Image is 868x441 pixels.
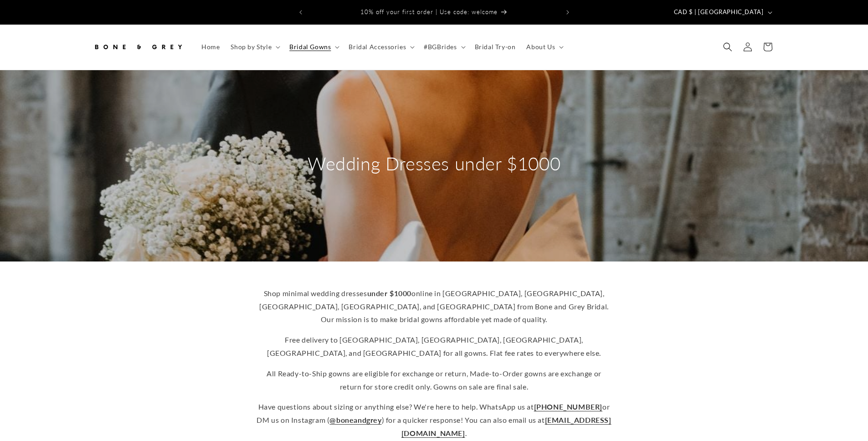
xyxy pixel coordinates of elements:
p: Free delivery to [GEOGRAPHIC_DATA], [GEOGRAPHIC_DATA], [GEOGRAPHIC_DATA], [GEOGRAPHIC_DATA], and ... [257,333,612,360]
a: [PHONE_NUMBER] [534,402,602,411]
button: Previous announcement [291,4,311,21]
summary: Bridal Accessories [343,37,418,56]
summary: Shop by Style [225,37,284,56]
p: Shop minimal wedding dresses online in [GEOGRAPHIC_DATA], [GEOGRAPHIC_DATA], [GEOGRAPHIC_DATA], [... [257,287,612,326]
span: CAD $ | [GEOGRAPHIC_DATA] [674,8,764,17]
span: Home [201,43,220,51]
span: 10% off your first order | Use code: welcome [360,8,498,15]
span: Bridal Accessories [349,43,406,51]
span: Shop by Style [231,43,272,51]
a: Bone and Grey Bridal [89,34,187,61]
summary: About Us [521,37,567,56]
button: CAD $ | [GEOGRAPHIC_DATA] [668,4,776,21]
span: Bridal Gowns [289,43,331,51]
summary: #BGBrides [418,37,469,56]
img: Bone and Grey Bridal [92,37,184,57]
span: Bridal Try-on [475,43,516,51]
a: Home [196,37,225,56]
strong: under $1000 [367,289,412,297]
h2: Wedding Dresses under $1000 [308,152,560,175]
p: All Ready-to-Ship gowns are eligible for exchange or return, Made-to-Order gowns are exchange or ... [257,367,612,394]
button: Next announcement [558,4,578,21]
a: [EMAIL_ADDRESS][DOMAIN_NAME] [401,415,611,437]
span: #BGBrides [424,43,457,51]
p: Have questions about sizing or anything else? We're here to help. WhatsApp us at or DM us on Inst... [257,400,612,440]
a: Bridal Try-on [469,37,521,56]
span: About Us [526,43,555,51]
summary: Bridal Gowns [284,37,343,56]
a: @boneandgrey [329,415,381,424]
summary: Search [718,37,738,57]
